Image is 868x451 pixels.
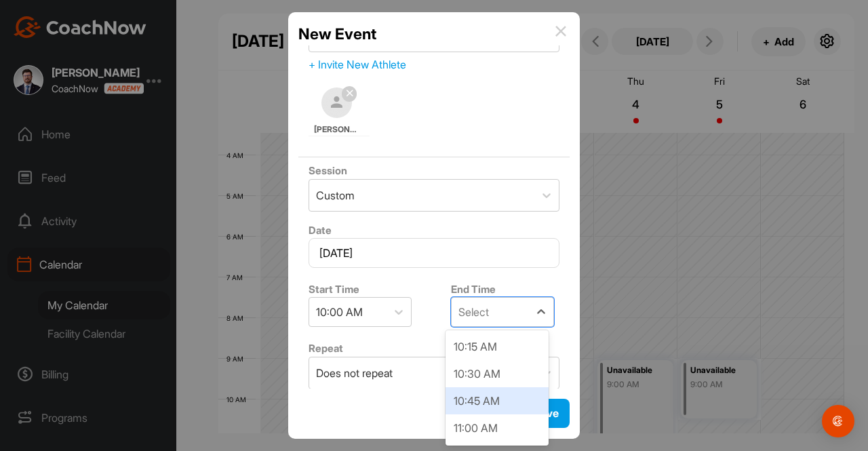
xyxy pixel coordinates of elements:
[458,304,489,320] div: Select
[309,283,359,296] label: Start Time
[316,365,393,381] div: Does not repeat
[309,224,332,237] label: Date
[316,187,355,203] div: Custom
[298,22,376,45] h2: New Event
[321,87,352,118] img: square_default-ef6cabf814de5a2bf16c804365e32c732080f9872bdf737d349900a9daf73cf9.png
[446,360,549,387] div: 10:30 AM
[309,56,559,73] div: + Invite New Athlete
[555,26,566,37] img: info
[446,387,549,414] div: 10:45 AM
[309,342,343,355] label: Repeat
[446,333,549,360] div: 10:15 AM
[451,283,496,296] label: End Time
[314,123,360,136] span: [PERSON_NAME]
[446,414,549,442] div: 11:00 AM
[309,238,559,268] input: Select Date
[822,405,854,437] div: Open Intercom Messenger
[316,304,363,320] div: 10:00 AM
[309,164,347,177] label: Session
